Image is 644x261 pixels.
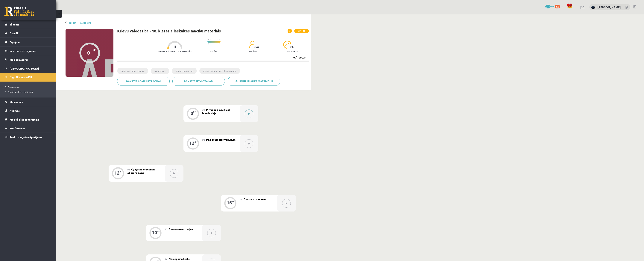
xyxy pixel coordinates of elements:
a: Lejupielādēt materiālu [228,77,280,86]
img: icon-short-line-57e1e144782c952c97e751825c79c345078a6d821885a25fce030b3d8c18986b.svg [219,39,220,40]
div: 0 [191,112,193,115]
div: XP [195,141,197,143]
span: 18 [173,45,177,48]
a: Maksājumi [5,97,51,106]
div: XP [157,230,160,232]
div: XP [232,200,235,202]
img: icon-short-line-57e1e144782c952c97e751825c79c345078a6d821885a25fce030b3d8c18986b.svg [210,43,210,44]
div: 16 [227,201,232,204]
span: Род существительных [206,138,236,141]
img: Nikolass Karpjuks [591,6,595,9]
span: #1 [202,108,205,111]
div: 10 [152,231,157,234]
span: Noslēguma tests [169,257,190,260]
span: Sākums [10,23,19,26]
div: XP [193,111,196,113]
span: Слова – омографы [169,227,193,231]
p: apgūst [249,50,257,53]
span: 0 % [290,45,294,49]
a: Motivācijas programma [5,115,51,124]
a: [DEMOGRAPHIC_DATA] [5,64,51,73]
img: icon-short-line-57e1e144782c952c97e751825c79c345078a6d821885a25fce030b3d8c18986b.svg [218,43,218,44]
img: icon-short-line-57e1e144782c952c97e751825c79c345078a6d821885a25fce030b3d8c18986b.svg [218,39,218,40]
img: icon-progress-161ccf0a02000e728c5f80fcf4c31c7af3da0e1684b2b1d7c360e028c24a22f1.svg [283,41,291,49]
a: Sākums [5,20,51,29]
a: [PERSON_NAME] [597,5,621,9]
div: 12 [114,171,120,175]
span: mP [551,5,554,8]
h1: Krievu valodas b1 - 10. klases 1.ieskaites mācību materiāls [117,29,221,33]
li: род существительных [117,68,148,74]
span: #5 [165,228,168,231]
span: Aktuāli [10,31,19,35]
a: 317 mP [545,5,554,8]
a: Programma [6,85,52,89]
a: Ziņojumi [5,38,51,46]
span: XP 100 [294,29,309,33]
p: Grūts [210,50,217,53]
li: существительные общего рода [199,68,240,74]
img: icon-short-line-57e1e144782c952c97e751825c79c345078a6d821885a25fce030b3d8c18986b.svg [212,43,212,44]
a: Aktuāli [5,29,51,37]
span: 317 [545,5,551,8]
span: Biežāk uzdotie jautājumi [6,90,33,93]
a: Biežāk uzdotie jautājumi [6,90,52,94]
span: Atzīmes [10,109,20,112]
span: #3 [127,168,130,171]
legend: Ziņojumi [10,38,51,46]
img: students-c634bb4e5e11cddfef0936a35e636f08e4e9abd3cc4e673bd6f9a4125e45ecb1.svg [249,41,254,49]
a: Mācību resursi [5,55,51,64]
span: Pirms sāc mācīties! Ievada daļa. [202,108,230,115]
span: Proktoringa izmēģinājums [10,135,42,139]
a: 458 xp [555,5,565,8]
a: Digitālie materiāli [69,21,92,24]
img: icon-short-line-57e1e144782c952c97e751825c79c345078a6d821885a25fce030b3d8c18986b.svg [212,39,212,40]
img: icon-short-line-57e1e144782c952c97e751825c79c345078a6d821885a25fce030b3d8c18986b.svg [219,43,220,44]
span: [DEMOGRAPHIC_DATA] [10,67,39,70]
span: Digitālie materiāli [10,76,32,79]
span: Mācību resursi [10,58,28,61]
span: #2 [202,138,205,141]
span: #4 [240,198,242,201]
span: #6 [165,257,168,260]
div: XP [120,171,122,173]
a: Rakstīt administrācijai [117,77,170,86]
a: Informatīvie ziņojumi [5,46,51,55]
a: Digitālie materiāli [5,73,51,82]
span: Konferences [10,127,25,130]
legend: Maksājumi [10,97,51,106]
span: XP [93,49,96,51]
a: Rakstīt skolotājam [172,77,225,86]
a: Konferences [5,124,51,133]
span: 458 [555,5,560,8]
img: icon-short-line-57e1e144782c952c97e751825c79c345078a6d821885a25fce030b3d8c18986b.svg [210,39,210,40]
div: 12 [189,141,195,145]
p: progress [287,50,298,53]
div: 0 [87,50,90,55]
a: Rīgas 1. Tālmācības vidusskola [4,7,34,16]
span: Motivācijas programma [10,118,39,121]
span: xp [561,5,563,8]
legend: Informatīvie ziņojumi [10,46,51,55]
span: Programma [6,85,19,88]
li: прилагательные [172,68,197,74]
li: омографы [151,68,169,74]
a: Proktoringa izmēģinājums [5,133,51,141]
span: Cуществительные общего рода [127,168,155,174]
span: 354 [254,45,259,49]
a: Atzīmes [5,106,51,115]
p: Nepieciešamais laiks stundās [158,50,192,53]
span: Прилагательные [244,197,266,201]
